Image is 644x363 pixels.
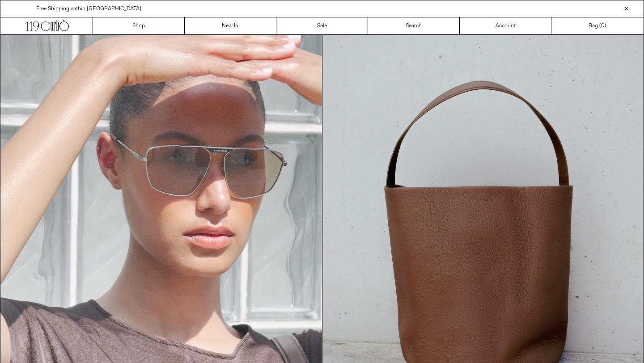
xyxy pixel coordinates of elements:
[36,5,141,13] a: Free Shipping within [GEOGRAPHIC_DATA]
[551,17,643,34] a: Bag ()
[276,17,368,34] a: Sale
[185,17,276,34] a: New In
[368,17,460,34] a: Search
[601,22,604,30] span: 0
[93,17,185,34] a: Shop
[460,17,551,34] a: Account
[601,22,606,30] span: )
